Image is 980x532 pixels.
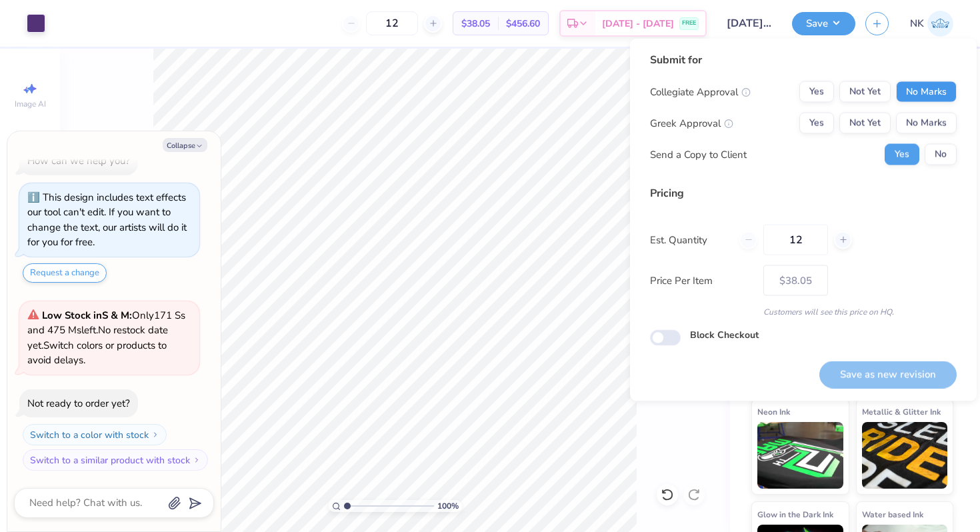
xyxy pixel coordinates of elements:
[839,113,891,134] button: Not Yet
[650,84,751,99] div: Collegiate Approval
[461,17,490,31] span: $38.05
[792,12,855,35] button: Save
[650,115,733,131] div: Greek Approval
[15,99,46,109] span: Image AI
[885,144,919,165] button: Yes
[799,113,834,134] button: Yes
[799,81,834,103] button: Yes
[23,424,167,445] button: Switch to a color with stock
[27,309,185,367] span: Only 171 Ss and 475 Ms left. Switch colors or products to avoid delays.
[23,263,107,283] button: Request a change
[757,422,843,489] img: Neon Ink
[650,273,753,288] label: Price Per Item
[27,323,168,352] span: No restock date yet.
[839,81,891,103] button: Not Yet
[23,449,208,471] button: Switch to a similar product with stock
[27,154,130,167] div: How can we help you?
[366,11,418,35] input: – –
[163,138,207,152] button: Collapse
[757,405,790,419] span: Neon Ink
[27,191,187,249] div: This design includes text effects our tool can't edit. If you want to change the text, our artist...
[506,17,540,31] span: $456.60
[757,507,833,521] span: Glow in the Dark Ink
[862,422,948,489] img: Metallic & Glitter Ink
[42,309,132,322] strong: Low Stock in S & M :
[650,232,729,247] label: Est. Quantity
[682,19,696,28] span: FREE
[193,456,201,464] img: Switch to a similar product with stock
[437,500,459,512] span: 100 %
[602,17,674,31] span: [DATE] - [DATE]
[151,431,159,439] img: Switch to a color with stock
[717,10,782,37] input: Untitled Design
[690,328,759,342] label: Block Checkout
[650,306,957,318] div: Customers will see this price on HQ.
[896,113,957,134] button: No Marks
[650,185,957,201] div: Pricing
[910,16,924,31] span: NK
[650,147,747,162] div: Send a Copy to Client
[27,397,130,410] div: Not ready to order yet?
[925,144,957,165] button: No
[650,52,957,68] div: Submit for
[862,405,941,419] span: Metallic & Glitter Ink
[910,11,953,37] a: NK
[862,507,923,521] span: Water based Ink
[927,11,953,37] img: Nasrullah Khan
[763,225,828,255] input: – –
[896,81,957,103] button: No Marks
